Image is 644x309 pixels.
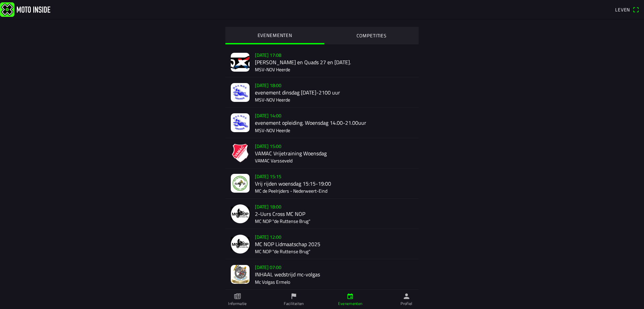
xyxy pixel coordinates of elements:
[225,47,419,77] a: [DATE] 17:08[PERSON_NAME] en Quads 27 en [DATE].MSV-NOV Heerde
[225,108,419,138] a: [DATE] 14:00evenement opleiding. Woensdag 14.00-21.00uurMSV-NOV Heerde
[231,235,250,254] img: GmdhPuAHibeqhJsKIY2JiwLbclnkXaGSfbvBl2T8.png
[234,293,241,300] ion-icon: papier
[231,265,250,284] img: MYnGwVrkfdY5GMORvVfIyV8aIl5vFcLYBSNgmrVj.jpg
[231,113,250,132] img: k137bo8lEvRdttaoTyZxjRlU4nE7JlQNNs5A6sCR.jpg
[400,300,413,307] font: Profiel
[284,300,304,307] font: Faciliteiten
[356,32,386,39] font: COMPETITIES
[290,293,298,300] ion-icon: vlag
[231,204,250,223] img: z4OA0VIirXUWk1e4CfSck5GOOOl9asez4QfnKuOP.png
[225,229,419,259] a: [DATE] 12:00MC NOP Lidmaatschap 2025MC NOP "de Ruttense Brug"
[258,32,292,39] font: EVENEMENTEN
[231,83,250,102] img: y9dJABuPvlhQAIyE7Reuexy88DeING5RReL61dHp.jpg
[403,293,410,300] ion-icon: persoon
[612,4,643,15] a: Levenqr-scanner
[615,6,630,13] font: Leven
[225,138,419,168] a: [DATE] 15:00VAMAC Vrijetraining WoensdagVAMAC Varsseveld
[346,293,354,300] ion-icon: kalender
[225,168,419,199] a: [DATE] 15:15Vrij rijden woensdag 15:15-19:00MC de Peelrijders - Nederweert-Eind
[338,300,363,307] font: Evenementen
[231,174,250,193] img: jTTcQPfqoNuIVoTDkzfkBWayjdlWSf43eUT9hLc3.jpg
[228,300,247,307] font: Informatie
[225,199,419,229] a: [DATE] 18:002-Uurs Cross MC NOPMC NOP "de Ruttense Brug"
[231,53,250,72] img: wHOXRaN1xIfius6ZX1T36AcktzlB0WLjmySbsJVO.jpg
[225,77,419,108] a: [DATE] 18:00evenement dinsdag [DATE]-2100 uurMSV-NOV Heerde
[225,259,419,289] a: [DATE] 07:00INHAAL wedstrijd mc-volgasMc Volgas Ermelo
[231,144,250,162] img: mRCZVMXE98KF1UIaoOxJy4uYnaBQGj3OHnETWAF6.png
